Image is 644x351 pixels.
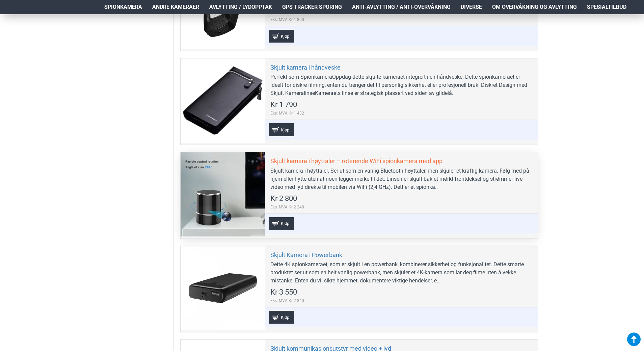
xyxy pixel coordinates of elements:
img: tab_domain_overview_orange.svg [18,39,24,45]
span: Kjøp [279,128,291,132]
span: GPS Tracker Sporing [282,3,342,11]
span: Andre kameraer [152,3,199,11]
a: Skjult Kamera i Powerbank [270,251,342,259]
span: Eks. MVA:Kr 1 800 [270,17,304,23]
span: Kr 2 250 [270,7,297,15]
span: Kjøp [279,315,291,320]
span: Kjøp [279,221,291,226]
span: Eks. MVA:Kr 2 240 [270,204,304,210]
div: Domain: [DOMAIN_NAME] [18,18,74,23]
span: Kr 1 790 [270,101,297,108]
span: Om overvåkning og avlytting [492,3,577,11]
span: Eks. MVA:Kr 2 840 [270,298,304,304]
span: Spesialtilbud [587,3,626,11]
a: Skjult kamera i håndveske [270,64,341,71]
div: Perfekt som SpionkameraOppdag dette skjulte kameraet integrert i en håndveske. Dette spionkamerae... [270,73,533,97]
div: Domain Overview [26,40,60,44]
span: Diverse [461,3,482,11]
img: tab_keywords_by_traffic_grey.svg [67,39,73,45]
div: Dette 4K spionkameraet, som er skjult i en powerbank, kombinerer sikkerhet og funksjonalitet. Det... [270,260,533,285]
span: Kr 3 550 [270,289,297,296]
div: v 4.0.25 [19,11,33,16]
a: Skjult kamera i håndveske Skjult kamera i håndveske [181,58,265,143]
span: Eks. MVA:Kr 1 432 [270,110,304,116]
span: Anti-avlytting / Anti-overvåkning [352,3,451,11]
a: Skjult kamera i høyttaler – roterende WiFi spionkamera med app Skjult kamera i høyttaler – rotere... [181,152,265,236]
span: Spionkamera [104,3,142,11]
span: Kr 2 800 [270,195,297,202]
a: Skjult kamera i høyttaler – roterende WiFi spionkamera med app [270,157,442,165]
div: Skjult kamera i høyttaler. Ser ut som en vanlig Bluetooth-høyttaler, men skjuler et kraftig kamer... [270,167,533,191]
span: Avlytting / Lydopptak [209,3,272,11]
span: Kjøp [279,34,291,39]
a: Skjult Kamera i Powerbank Skjult Kamera i Powerbank [181,246,265,330]
img: logo_orange.svg [11,11,16,16]
div: Keywords by Traffic [75,40,114,44]
img: website_grey.svg [11,18,16,23]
